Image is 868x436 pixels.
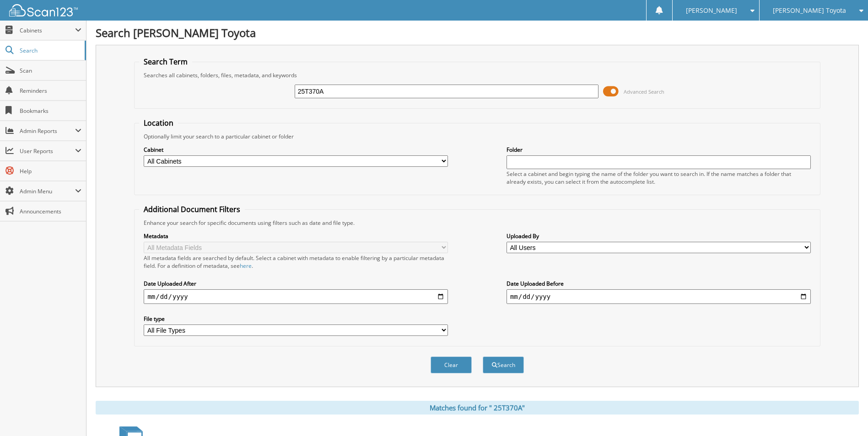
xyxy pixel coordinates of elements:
[507,170,811,186] div: Select a cabinet and begin typing the name of the folder you want to search in. If the name match...
[20,207,81,215] span: Announcements
[20,47,80,54] span: Search
[139,71,815,79] div: Searches all cabinets, folders, files, metadata, and keywords
[139,204,245,214] legend: Additional Document Filters
[139,118,178,128] legend: Location
[144,146,448,154] label: Cabinet
[96,401,859,415] div: Matches found for " 25T370A"
[483,356,524,373] button: Search
[144,280,448,287] label: Date Uploaded After
[144,254,448,270] div: All metadata fields are searched by default. Select a cabinet with metadata to enable filtering b...
[139,219,815,227] div: Enhance your search for specific documents using filters such as date and file type.
[96,25,859,40] h1: Search [PERSON_NAME] Toyota
[9,4,78,16] img: scan123-logo-white.svg
[20,67,81,74] span: Scan
[144,289,448,304] input: start
[139,57,192,67] legend: Search Term
[139,133,815,140] div: Optionally limit your search to a particular cabinet or folder
[144,232,448,240] label: Metadata
[624,88,664,95] span: Advanced Search
[20,167,81,175] span: Help
[773,8,846,13] span: [PERSON_NAME] Toyota
[240,262,252,270] a: here
[431,356,472,373] button: Clear
[507,280,811,287] label: Date Uploaded Before
[686,8,737,13] span: [PERSON_NAME]
[20,27,75,34] span: Cabinets
[20,127,75,135] span: Admin Reports
[20,107,81,115] span: Bookmarks
[507,232,811,240] label: Uploaded By
[507,146,811,154] label: Folder
[507,289,811,304] input: end
[20,147,75,155] span: User Reports
[20,87,81,95] span: Reminders
[144,315,448,323] label: File type
[20,187,75,195] span: Admin Menu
